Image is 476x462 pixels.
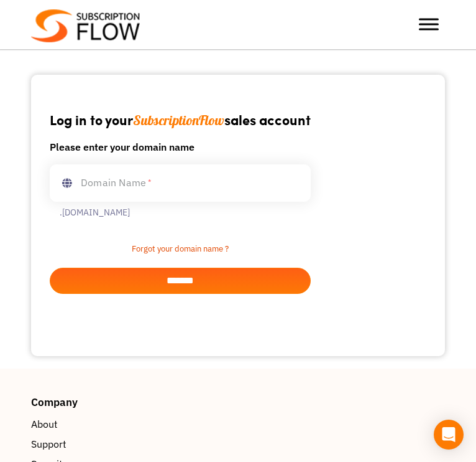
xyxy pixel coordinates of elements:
[31,417,58,431] span: About
[50,243,311,268] a: Forgot your domain name ?
[31,9,140,42] img: Subscriptionflow
[31,436,66,451] span: Support
[50,139,311,154] h6: Please enter your domain name
[50,202,311,217] label: .[DOMAIN_NAME]
[31,436,445,451] a: Support
[434,420,464,450] div: Open Intercom Messenger
[50,111,311,130] h1: Log in to your sales account
[419,19,439,31] button: Toggle Menu
[133,111,224,129] span: SubscriptionFlow
[31,397,445,407] h4: Company
[31,417,445,431] a: About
